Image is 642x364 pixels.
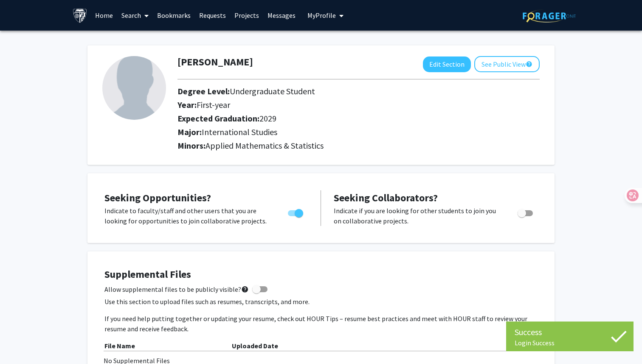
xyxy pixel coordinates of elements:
span: Undergraduate Student [230,86,315,96]
h1: [PERSON_NAME] [177,56,253,68]
a: Requests [195,0,230,30]
h2: Year: [177,100,492,110]
p: Use this section to upload files such as resumes, transcripts, and more. [104,296,538,307]
span: International Studies [202,127,277,137]
div: Success [515,326,625,339]
span: Seeking Opportunities? [104,191,211,204]
a: Messages [263,0,300,30]
span: 2029 [259,113,276,124]
button: See Public View [474,56,540,72]
h2: Expected Graduation: [177,113,492,124]
img: ForagerOne Logo [523,9,576,23]
p: Indicate to faculty/staff and other users that you are looking for opportunities to join collabor... [104,206,272,226]
b: File Name [104,341,135,350]
img: Profile Picture [102,56,166,120]
b: Uploaded Date [232,341,278,350]
span: Applied Mathematics & Statistics [206,140,324,151]
h2: Minors: [177,141,540,151]
span: My Profile [307,11,336,20]
a: Search [117,0,153,30]
mat-icon: help [241,284,249,294]
img: Johns Hopkins University Logo [73,8,87,23]
span: Allow supplemental files to be publicly visible? [104,284,249,294]
h2: Degree Level: [177,86,492,96]
p: If you need help putting together or updating your resume, check out HOUR Tips – resume best prac... [104,313,538,334]
a: Bookmarks [153,0,195,30]
span: First-year [197,99,230,110]
button: Edit Section [423,56,471,72]
div: Login Success [515,339,625,347]
div: Toggle [514,206,538,218]
h4: Supplemental Files [104,268,538,281]
p: Indicate if you are looking for other students to join you on collaborative projects. [334,206,501,226]
span: Seeking Collaborators? [334,191,438,204]
a: Projects [230,0,263,30]
iframe: Chat [6,326,36,358]
mat-icon: help [526,59,532,69]
a: Home [91,0,117,30]
h2: Major: [177,127,540,137]
div: Toggle [284,206,308,218]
